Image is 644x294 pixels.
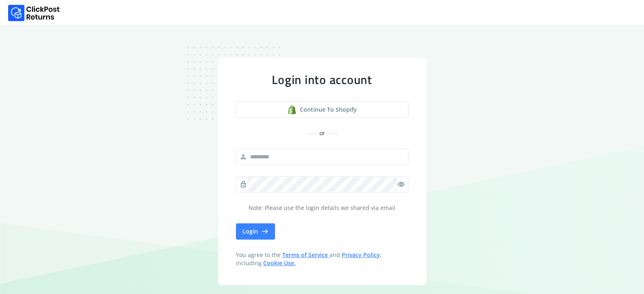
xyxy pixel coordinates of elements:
[236,251,408,267] span: You agree to the and , including
[287,105,297,115] img: shopify logo
[300,106,357,114] span: Continue to shopify
[236,72,408,87] div: Login into account
[263,259,296,267] a: Cookie Use.
[240,151,247,162] span: person
[282,251,330,259] a: Terms of Service
[261,226,269,237] span: east
[236,129,408,137] div: or
[236,204,408,212] p: Note: Please use the login details we shared via email
[397,179,405,190] span: visibility
[236,223,275,240] button: Login east
[342,251,380,259] a: Privacy Policy
[8,5,60,21] img: Logo
[236,102,408,118] button: Continue to shopify
[240,179,247,190] span: lock
[236,102,408,118] a: shopify logoContinue to shopify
